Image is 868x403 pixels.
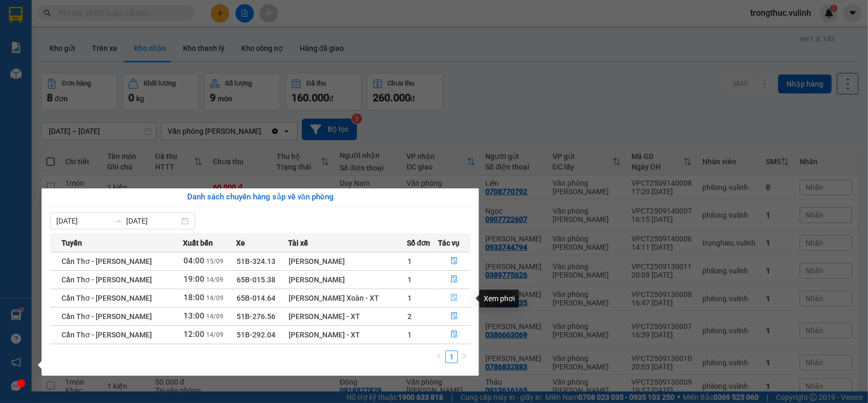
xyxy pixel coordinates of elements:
[451,312,458,321] span: file-done
[289,256,406,267] div: [PERSON_NAME]
[237,331,276,339] span: 51B-292.04
[183,237,213,249] span: Xuất bến
[288,237,308,249] span: Tài xế
[183,311,205,321] span: 13:00
[62,312,152,321] span: Cần Thơ - [PERSON_NAME]
[438,326,470,343] button: file-done
[433,351,445,363] button: left
[206,331,223,338] span: 14/09
[407,312,412,321] span: 2
[479,290,519,307] div: Xem phơi
[289,274,406,285] div: [PERSON_NAME]
[183,293,205,302] span: 18:00
[451,257,458,266] span: file-done
[458,351,471,363] li: Next Page
[237,275,276,284] span: 65B-015.38
[206,313,223,320] span: 14/09
[206,258,223,265] span: 15/09
[289,311,406,322] div: [PERSON_NAME] - XT
[407,257,412,266] span: 1
[5,31,28,62] img: logo
[433,351,445,363] li: Previous Page
[62,257,152,266] span: Cần Thơ - [PERSON_NAME]
[126,215,179,227] input: Đến ngày
[62,275,152,284] span: Cần Thơ - [PERSON_NAME]
[445,351,458,363] li: 1
[50,191,471,204] div: Danh sách chuyến hàng sắp về văn phòng
[407,237,431,249] span: Số đơn
[183,330,205,339] span: 12:00
[206,294,223,302] span: 14/09
[438,253,470,270] button: file-done
[438,290,470,306] button: file-done
[62,331,152,339] span: Cần Thơ - [PERSON_NAME]
[237,294,276,302] span: 65B-014.64
[237,237,246,249] span: Xe
[206,276,223,283] span: 14/09
[451,275,458,284] span: file-done
[29,67,60,75] span: 1900 8181
[436,353,442,359] span: left
[407,331,412,339] span: 1
[438,237,459,249] span: Tác vụ
[106,39,213,54] span: GỬI KHÁCH HÀNG
[289,329,406,341] div: [PERSON_NAME] - XT
[62,294,152,302] span: Cần Thơ - [PERSON_NAME]
[289,292,406,304] div: [PERSON_NAME] Xoàn - XT
[438,308,470,325] button: file-done
[62,237,82,249] span: Tuyến
[183,274,205,284] span: 19:00
[183,256,205,266] span: 04:00
[458,351,471,363] button: right
[407,275,412,284] span: 1
[114,217,122,225] span: swap-right
[407,294,412,302] span: 1
[461,353,467,359] span: right
[446,351,457,363] a: 1
[451,294,458,302] span: file-done
[114,217,122,225] span: to
[56,215,109,227] input: Từ ngày
[237,312,276,321] span: 51B-276.56
[29,18,99,66] span: E11, Đường số 8, Khu dân cư Nông [GEOGRAPHIC_DATA], Kv.[GEOGRAPHIC_DATA], [GEOGRAPHIC_DATA]
[451,331,458,339] span: file-done
[438,271,470,288] button: file-done
[29,7,93,17] span: [PERSON_NAME]
[237,257,276,266] span: 51B-324.13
